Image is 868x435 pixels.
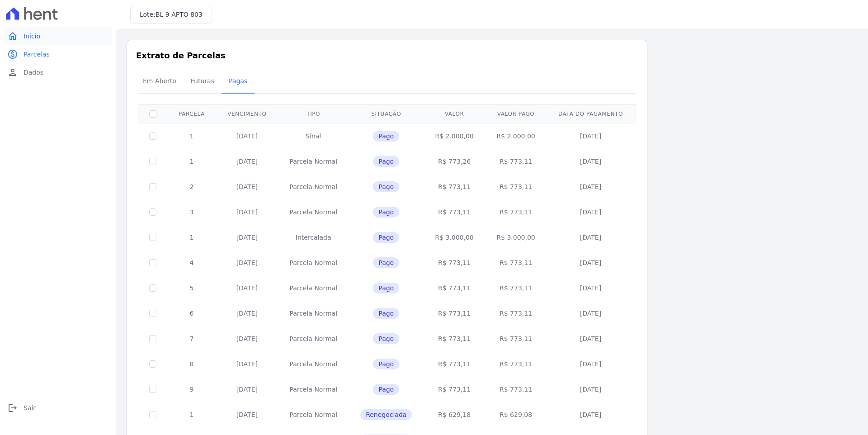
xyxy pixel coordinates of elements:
span: Pago [373,333,399,344]
td: R$ 773,11 [485,377,547,402]
span: Renegociada [360,409,412,420]
td: [DATE] [547,301,635,326]
i: paid [7,49,18,60]
span: Pago [373,257,399,268]
span: Pagas [223,72,253,90]
td: R$ 2.000,00 [485,123,547,149]
span: Em Aberto [137,72,182,90]
td: [DATE] [547,377,635,402]
td: 6 [167,301,216,326]
td: [DATE] [547,225,635,250]
td: [DATE] [547,402,635,427]
a: homeInício [4,27,112,45]
span: Pago [373,359,399,369]
i: home [7,31,18,42]
td: Parcela Normal [278,351,349,377]
span: Pago [373,207,399,217]
td: R$ 629,08 [485,402,547,427]
td: [DATE] [547,149,635,174]
td: [DATE] [216,301,278,326]
td: R$ 773,11 [424,275,485,301]
td: 1 [167,123,216,149]
th: Valor [424,104,485,123]
td: Parcela Normal [278,377,349,402]
td: [DATE] [216,250,278,275]
input: Só é possível selecionar pagamentos em aberto [149,158,156,165]
td: 8 [167,351,216,377]
input: Só é possível selecionar pagamentos em aberto [149,411,156,418]
span: Pago [373,131,399,142]
td: [DATE] [216,174,278,199]
i: person [7,67,18,78]
td: Parcela Normal [278,326,349,351]
td: R$ 773,11 [424,351,485,377]
th: Valor pago [485,104,547,123]
td: [DATE] [216,402,278,427]
td: [DATE] [216,326,278,351]
h3: Lote: [140,10,203,19]
td: R$ 3.000,00 [424,225,485,250]
span: Dados [24,68,43,77]
td: 1 [167,149,216,174]
td: 5 [167,275,216,301]
input: Só é possível selecionar pagamentos em aberto [149,335,156,342]
td: R$ 629,18 [424,402,485,427]
input: Só é possível selecionar pagamentos em aberto [149,234,156,241]
th: Situação [349,104,424,123]
th: Data do pagamento [547,104,635,123]
input: Só é possível selecionar pagamentos em aberto [149,284,156,292]
td: 4 [167,250,216,275]
a: personDados [4,63,112,81]
span: Início [24,32,40,41]
td: Sinal [278,123,349,149]
td: [DATE] [216,123,278,149]
td: R$ 773,11 [485,199,547,225]
td: Parcela Normal [278,402,349,427]
a: logoutSair [4,399,112,417]
span: Futuras [185,72,220,90]
th: Vencimento [216,104,278,123]
i: logout [7,402,18,413]
td: R$ 2.000,00 [424,123,485,149]
span: Pago [373,384,399,395]
td: R$ 773,11 [424,250,485,275]
td: R$ 773,11 [485,351,547,377]
td: [DATE] [547,275,635,301]
h3: Extrato de Parcelas [136,49,638,61]
td: R$ 773,11 [424,199,485,225]
input: Só é possível selecionar pagamentos em aberto [149,183,156,190]
td: R$ 773,11 [424,174,485,199]
span: BL 9 APTO 803 [156,11,203,18]
span: Pago [373,308,399,319]
td: Parcela Normal [278,301,349,326]
a: Futuras [184,70,222,94]
td: [DATE] [216,275,278,301]
th: Tipo [278,104,349,123]
td: 7 [167,326,216,351]
td: Parcela Normal [278,174,349,199]
td: R$ 773,11 [485,149,547,174]
input: Só é possível selecionar pagamentos em aberto [149,208,156,216]
td: R$ 773,11 [424,301,485,326]
input: Só é possível selecionar pagamentos em aberto [149,386,156,393]
a: Pagas [222,70,255,94]
td: [DATE] [547,174,635,199]
span: Pago [373,232,399,243]
td: 3 [167,199,216,225]
td: [DATE] [547,326,635,351]
a: paidParcelas [4,45,112,63]
span: Parcelas [24,50,50,59]
td: [DATE] [216,225,278,250]
td: [DATE] [547,123,635,149]
td: Parcela Normal [278,275,349,301]
th: Parcela [167,104,216,123]
td: R$ 773,11 [485,250,547,275]
td: 9 [167,377,216,402]
span: Sair [24,403,36,412]
input: Só é possível selecionar pagamentos em aberto [149,310,156,317]
td: R$ 773,11 [424,377,485,402]
span: Pago [373,283,399,293]
input: Só é possível selecionar pagamentos em aberto [149,360,156,368]
td: [DATE] [216,377,278,402]
td: R$ 773,26 [424,149,485,174]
